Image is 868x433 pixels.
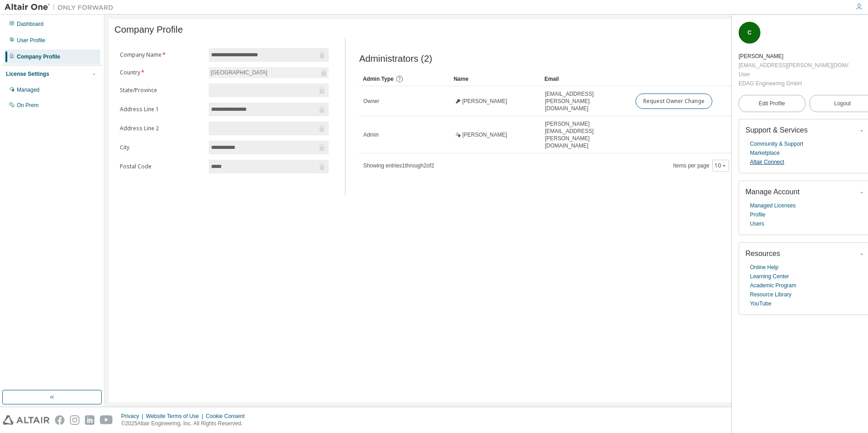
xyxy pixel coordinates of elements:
[120,163,203,170] label: Postal Code
[454,72,537,86] div: Name
[739,79,848,88] div: EDAG Engineering GmbH
[545,90,627,112] span: [EMAIL_ADDRESS][PERSON_NAME][DOMAIN_NAME]
[759,100,785,107] span: Edit Profile
[17,53,60,60] div: Company Profile
[6,70,49,78] div: License Settings
[146,413,206,420] div: Website Terms of Use
[55,415,64,425] img: facebook.svg
[750,201,796,210] a: Managed Licenses
[363,98,379,105] span: Owner
[209,68,269,78] div: [GEOGRAPHIC_DATA]
[70,415,79,425] img: instagram.svg
[745,126,808,134] span: Support & Services
[17,102,39,109] div: On Prem
[739,61,848,70] div: [EMAIL_ADDRESS][PERSON_NAME][DOMAIN_NAME]
[750,281,796,290] a: Academic Program
[834,99,851,108] span: Logout
[636,93,712,109] button: Request Owner Change
[363,162,434,169] span: Showing entries 1 through 2 of 2
[120,69,203,76] label: Country
[750,210,765,219] a: Profile
[363,76,394,82] span: Admin Type
[739,70,848,79] div: User
[121,413,146,420] div: Privacy
[745,188,799,196] span: Manage Account
[750,157,784,167] a: Altair Connect
[750,263,779,272] a: Online Help
[206,413,250,420] div: Cookie Consent
[750,299,771,308] a: YouTube
[545,120,627,149] span: [PERSON_NAME][EMAIL_ADDRESS][PERSON_NAME][DOMAIN_NAME]
[120,144,203,151] label: City
[114,25,183,35] span: Company Profile
[120,106,203,113] label: Address Line 1
[100,415,113,425] img: youtube.svg
[750,290,791,299] a: Resource Library
[462,131,507,138] span: [PERSON_NAME]
[209,67,329,78] div: [GEOGRAPHIC_DATA]
[715,162,727,169] button: 10
[17,37,45,44] div: User Profile
[120,125,203,132] label: Address Line 2
[750,272,789,281] a: Learning Center
[739,52,848,61] div: Christian Buxmann
[17,86,39,93] div: Managed
[121,420,250,428] p: © 2025 Altair Engineering, Inc. All Rights Reserved.
[739,95,805,112] a: Edit Profile
[3,415,49,425] img: altair_logo.svg
[673,160,729,172] span: Items per page
[17,20,44,28] div: Dashboard
[5,3,118,12] img: Altair One
[120,51,203,59] label: Company Name
[748,30,752,36] span: C
[359,54,432,64] span: Administrators (2)
[745,250,780,257] span: Resources
[750,148,779,157] a: Marketplace
[120,87,203,94] label: State/Province
[750,219,764,228] a: Users
[462,98,507,105] span: [PERSON_NAME]
[750,139,803,148] a: Community & Support
[544,72,628,86] div: Email
[85,415,94,425] img: linkedin.svg
[363,131,379,138] span: Admin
